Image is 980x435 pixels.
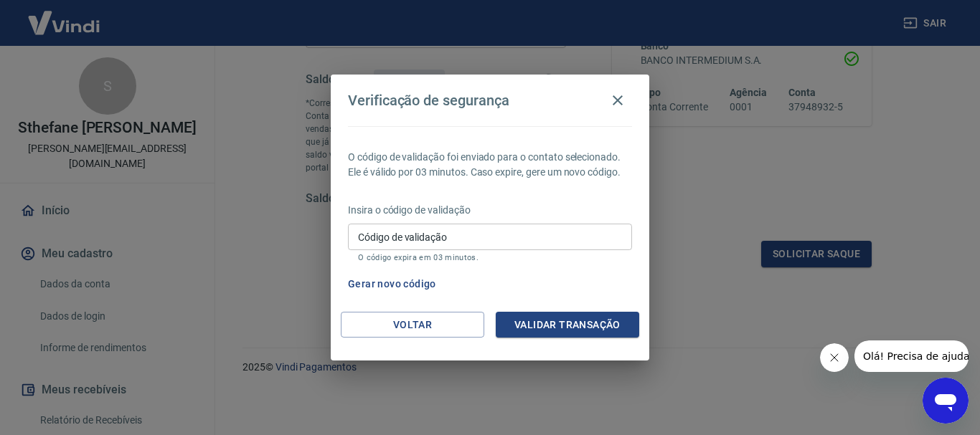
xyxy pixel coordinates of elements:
[348,92,509,109] h4: Verificação de segurança
[348,203,632,218] p: Insira o código de validação
[358,253,622,262] p: O código expira em 03 minutos.
[923,378,969,424] iframe: Botão para abrir a janela de mensagens
[9,10,121,21] span: Olá! Precisa de ajuda?
[348,150,632,180] p: O código de validação foi enviado para o contato selecionado. Ele é válido por 03 minutos. Caso e...
[496,312,639,338] button: Validar transação
[854,340,969,372] iframe: Mensagem da empresa
[342,271,442,297] button: Gerar novo código
[820,343,849,372] iframe: Fechar mensagem
[341,312,484,338] button: Voltar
